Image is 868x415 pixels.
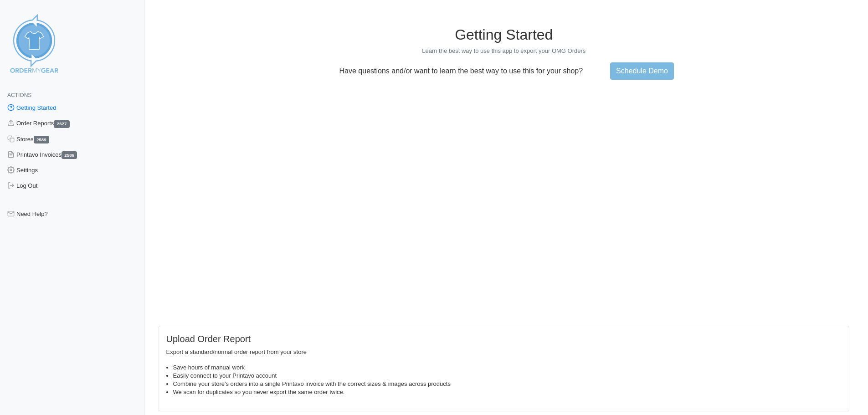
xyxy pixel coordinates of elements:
[610,62,674,80] a: Schedule Demo
[173,364,842,372] li: Save hours of manual work
[54,120,69,128] span: 2627
[173,380,842,388] li: Combine your store's orders into a single Printavo invoice with the correct sizes & images across...
[173,372,842,380] li: Easily connect to your Printavo account
[334,67,589,75] p: Have questions and/or want to learn the best way to use this for your shop?
[173,388,842,396] li: We scan for duplicates so you never export the same order twice.
[34,136,49,143] span: 2589
[166,333,842,344] h5: Upload Order Report
[159,47,850,55] p: Learn the best way to use this app to export your OMG Orders
[62,151,77,159] span: 2586
[7,92,31,98] span: Actions
[159,26,850,43] h1: Getting Started
[166,348,842,356] p: Export a standard/normal order report from your store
